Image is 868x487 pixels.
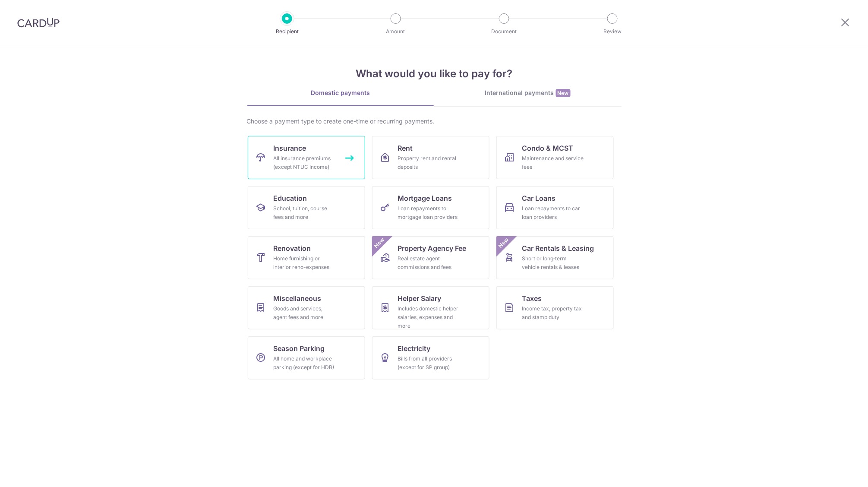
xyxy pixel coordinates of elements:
[522,154,584,171] div: Maintenance and service fees
[20,6,38,14] span: Help
[274,154,336,171] div: All insurance premiums (except NTUC Income)
[372,236,386,250] span: New
[522,293,542,304] span: Taxes
[247,89,434,97] div: Domestic payments
[398,304,460,330] div: Includes domestic helper salaries, expenses and more
[522,143,574,153] span: Condo & MCST
[247,66,622,82] h4: What would you like to pay for?
[17,17,60,28] img: CardUp
[472,27,536,36] p: Document
[255,27,319,36] p: Recipient
[364,27,428,36] p: Amount
[522,243,594,253] span: Car Rentals & Leasing
[398,343,431,354] span: Electricity
[398,204,460,221] div: Loan repayments to mortgage loan providers
[398,243,467,253] span: Property Agency Fee
[248,286,365,329] a: MiscellaneousGoods and services, agent fees and more
[274,343,325,354] span: Season Parking
[274,143,306,153] span: Insurance
[398,254,460,272] div: Real estate agent commissions and fees
[274,293,322,304] span: Miscellaneous
[398,154,460,171] div: Property rent and rental deposits
[247,117,622,126] div: Choose a payment type to create one-time or recurring payments.
[434,89,622,98] div: International payments
[274,304,336,322] div: Goods and services, agent fees and more
[398,293,442,304] span: Helper Salary
[274,254,336,272] div: Home furnishing or interior reno-expenses
[274,243,311,253] span: Renovation
[248,336,365,379] a: Season ParkingAll home and workplace parking (except for HDB)
[556,89,571,97] span: New
[372,336,489,379] a: ElectricityBills from all providers (except for SP group)
[398,354,460,372] div: Bills from all providers (except for SP group)
[248,186,365,229] a: EducationSchool, tuition, course fees and more
[372,136,489,179] a: RentProperty rent and rental deposits
[522,204,584,221] div: Loan repayments to car loan providers
[372,186,489,229] a: Mortgage LoansLoan repayments to mortgage loan providers
[274,193,307,203] span: Education
[274,204,336,221] div: School, tuition, course fees and more
[496,136,614,179] a: Condo & MCSTMaintenance and service fees
[522,304,584,322] div: Income tax, property tax and stamp duty
[496,236,511,250] span: New
[522,254,584,272] div: Short or long‑term vehicle rentals & leases
[248,136,365,179] a: InsuranceAll insurance premiums (except NTUC Income)
[522,193,556,203] span: Car Loans
[372,236,489,279] a: Property Agency FeeReal estate agent commissions and feesNew
[274,354,336,372] div: All home and workplace parking (except for HDB)
[496,186,614,229] a: Car LoansLoan repayments to car loan providers
[248,236,365,279] a: RenovationHome furnishing or interior reno-expenses
[398,143,413,153] span: Rent
[496,286,614,329] a: TaxesIncome tax, property tax and stamp duty
[398,193,452,203] span: Mortgage Loans
[372,286,489,329] a: Helper SalaryIncludes domestic helper salaries, expenses and more
[581,27,644,36] p: Review
[496,236,614,279] a: Car Rentals & LeasingShort or long‑term vehicle rentals & leasesNew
